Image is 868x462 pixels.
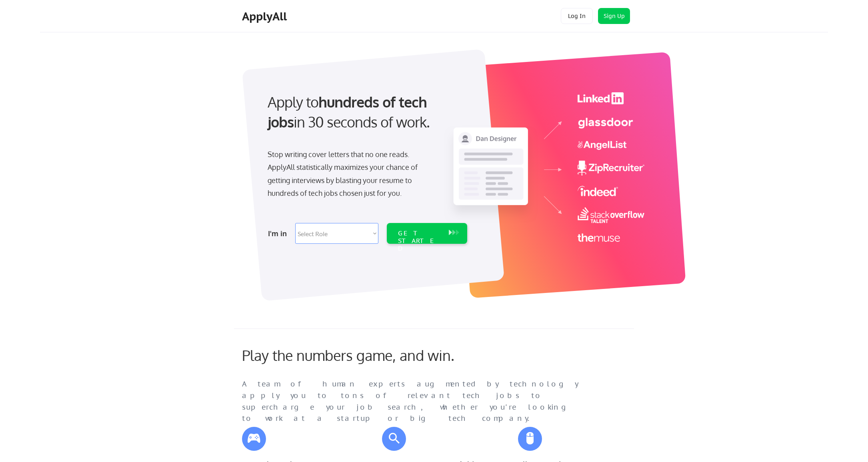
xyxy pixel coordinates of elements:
button: Log In [561,8,593,24]
div: Stop writing cover letters that no one reads. ApplyAll statistically maximizes your chance of get... [268,148,432,200]
div: ApplyAll [242,10,289,23]
button: Sign Up [598,8,630,24]
div: Apply to in 30 seconds of work. [268,92,464,132]
div: I'm in [268,227,290,240]
div: Play the numbers game, and win. [242,346,490,364]
strong: hundreds of tech jobs [268,93,430,131]
div: GET STARTED [398,229,441,253]
div: A team of human experts augmented by technology apply you to tons of relevant tech jobs to superc... [242,378,594,424]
